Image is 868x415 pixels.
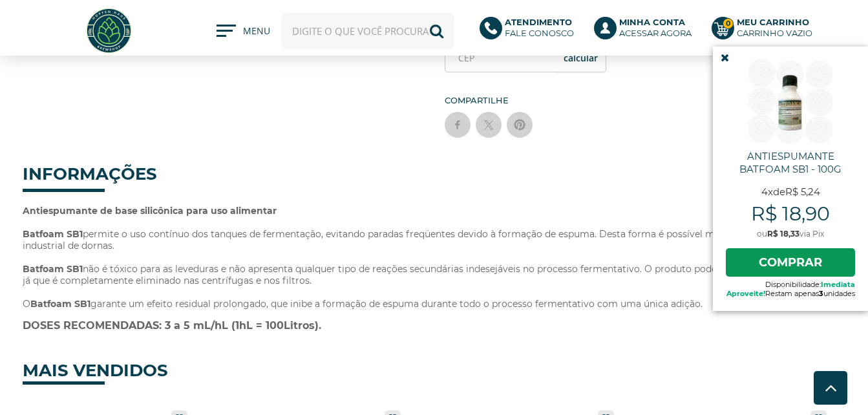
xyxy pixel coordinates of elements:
[726,229,855,239] span: ou via Pix
[281,13,454,48] input: Digite o que você procura
[23,205,277,217] strong: Antiespumante de base silicônica para uso alimentar
[23,228,83,240] strong: Batfoam SB1
[23,319,321,332] strong: DOSES RECOMENDADAS: 3 a 5 mL/hL (1hL = 100Litros).
[726,248,855,277] a: Comprar
[505,17,572,27] b: Atendimento
[419,13,454,48] button: Buscar
[505,17,574,39] p: Fale conosco
[23,205,838,310] span: permite o uso contínuo dos tanques de fermentação, evitando paradas freqüentes devido à formação ...
[602,13,855,213] iframe: Caixa de diálogo "Fazer login com o Google"
[445,43,606,72] input: CEP
[821,280,855,289] b: Imediata
[217,25,268,37] button: MENU
[30,298,90,310] strong: Batfoam SB1
[767,229,799,239] strong: R$ 18,33
[85,6,133,55] img: Hopfen Haus BrewShop
[726,280,855,289] span: Disponibilidade:
[451,118,464,131] img: facebook sharing button
[594,17,699,45] a: Minha ContaAcessar agora
[482,118,495,131] img: twitter sharing button
[819,289,823,298] b: 3
[23,263,83,275] strong: Batfoam SB1
[243,25,268,44] span: MENU
[726,289,855,298] span: Restam apenas unidades
[726,289,765,298] b: Aproveite!
[513,118,526,131] img: pinterest sharing button
[556,43,606,72] button: OK
[23,351,105,385] h4: MAIS VENDIDOS
[480,17,581,45] a: AtendimentoFale conosco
